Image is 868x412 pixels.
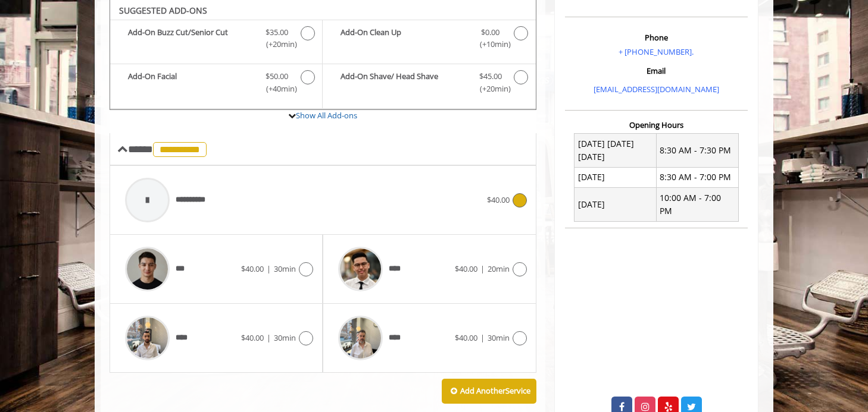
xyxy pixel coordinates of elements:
b: Add-On Facial [128,70,254,95]
b: Add Another Service [460,385,530,396]
span: 30min [488,332,510,343]
span: (+20min ) [260,38,295,51]
b: SUGGESTED ADD-ONS [119,5,207,16]
span: 20min [488,263,510,274]
span: $45.00 [479,70,502,83]
button: Add AnotherService [442,379,536,404]
span: | [267,332,271,343]
a: [EMAIL_ADDRESS][DOMAIN_NAME] [594,84,719,95]
span: 30min [274,332,296,343]
span: (+20min ) [473,83,508,95]
td: [DATE] [DATE] [DATE] [574,134,657,168]
span: | [480,332,485,343]
label: Add-On Buzz Cut/Senior Cut [116,26,316,54]
span: $50.00 [266,70,288,83]
span: $40.00 [455,332,477,343]
td: 8:30 AM - 7:30 PM [656,134,738,168]
span: $0.00 [481,26,499,39]
a: Show All Add-ons [296,110,357,121]
span: $40.00 [487,194,510,205]
td: 10:00 AM - 7:00 PM [656,188,738,222]
label: Add-On Shave/ Head Shave [329,70,529,98]
span: (+40min ) [260,83,295,95]
span: (+10min ) [473,38,508,51]
td: [DATE] [574,188,657,222]
span: | [480,263,485,274]
h3: Email [568,67,745,75]
b: Add-On Clean Up [341,26,467,51]
h3: Phone [568,33,745,42]
td: 8:30 AM - 7:00 PM [656,167,738,187]
b: Add-On Buzz Cut/Senior Cut [128,26,254,51]
a: + [PHONE_NUMBER]. [619,46,694,57]
span: $40.00 [241,263,264,274]
span: $35.00 [266,26,288,39]
h3: Opening Hours [565,121,748,129]
span: $40.00 [455,263,477,274]
td: [DATE] [574,167,657,187]
label: Add-On Clean Up [329,26,529,54]
span: $40.00 [241,332,264,343]
label: Add-On Facial [116,70,316,98]
b: Add-On Shave/ Head Shave [341,70,467,95]
span: 30min [274,263,296,274]
span: | [267,263,271,274]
